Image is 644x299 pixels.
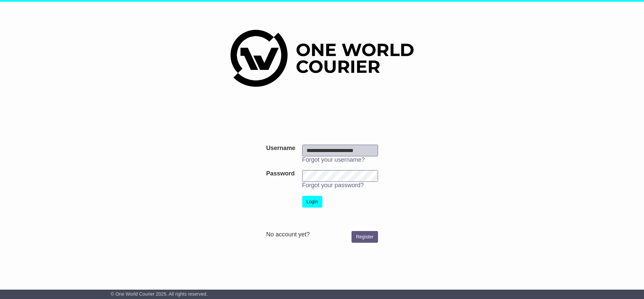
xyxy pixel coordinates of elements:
[302,156,365,163] a: Forgot your username?
[352,231,378,243] a: Register
[266,145,295,152] label: Username
[302,182,364,189] a: Forgot your password?
[266,231,378,238] div: No account yet?
[266,170,294,177] label: Password
[302,196,322,208] button: Login
[230,30,414,87] img: One World
[111,291,208,297] span: © One World Courier 2025. All rights reserved.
